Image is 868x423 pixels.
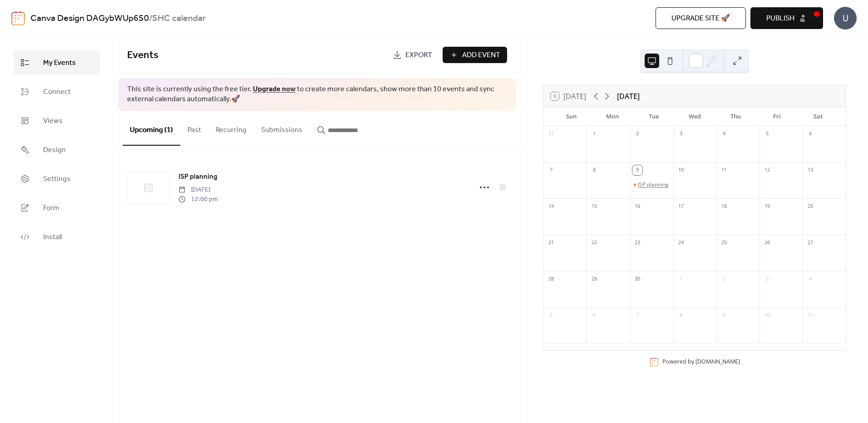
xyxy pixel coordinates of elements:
a: Design [14,138,99,162]
span: Publish [766,13,794,24]
span: Design [43,145,66,156]
div: Sat [797,108,838,126]
span: Views [43,116,63,127]
a: Install [14,225,99,249]
div: 10 [762,310,772,320]
div: 2 [632,129,642,139]
img: logo [11,11,25,25]
a: Form [14,196,99,220]
a: Views [14,108,99,133]
div: 21 [546,238,556,248]
div: 4 [719,129,729,139]
a: My Events [14,50,99,75]
div: 23 [632,238,642,248]
div: 18 [719,202,729,211]
b: / [149,10,152,27]
div: ISP planning [638,181,669,188]
div: 3 [676,129,686,139]
div: 14 [546,202,556,211]
div: 25 [719,238,729,248]
div: 5 [762,129,772,139]
div: 11 [805,310,815,320]
div: Wed [674,108,715,126]
div: 27 [805,238,815,248]
div: 28 [546,274,556,284]
div: Tue [633,108,674,126]
span: Connect [43,87,71,98]
a: ISP planning [178,171,217,183]
div: 6 [805,129,815,139]
div: 4 [805,274,815,284]
span: Form [43,203,59,214]
div: 6 [589,310,599,320]
div: 29 [589,274,599,284]
span: Export [405,50,432,61]
div: 5 [546,310,556,320]
div: 9 [632,165,642,175]
div: 7 [632,310,642,320]
a: Connect [14,79,99,104]
div: 17 [676,202,686,211]
a: Export [386,47,439,63]
div: 2 [719,274,729,284]
div: 15 [589,202,599,211]
span: Upgrade site 🚀 [671,13,730,24]
button: Recurring [208,111,254,145]
b: SHC calendar [152,10,206,27]
div: Thu [715,108,756,126]
span: ISP planning [178,172,217,182]
span: Settings [43,174,70,185]
div: 13 [805,165,815,175]
button: Past [180,111,208,145]
div: 26 [762,238,772,248]
button: Add Event [443,47,507,63]
div: 10 [676,165,686,175]
span: This site is currently using the free tier. to create more calendars, show more than 10 events an... [127,84,507,105]
div: 7 [546,165,556,175]
button: Publish [750,7,823,29]
div: 3 [762,274,772,284]
div: 12 [762,165,772,175]
div: 19 [762,202,772,211]
div: 22 [589,238,599,248]
div: 1 [676,274,686,284]
div: Sun [551,108,592,126]
span: My Events [43,58,76,69]
div: Powered by [662,358,740,365]
div: ISP planning [630,181,673,188]
div: 11 [719,165,729,175]
div: 20 [805,202,815,211]
div: 8 [676,310,686,320]
div: 24 [676,238,686,248]
button: Upcoming (1) [123,111,180,146]
span: 12:00 pm [178,195,218,204]
div: 30 [632,274,642,284]
div: [DATE] [617,91,640,102]
span: [DATE] [178,185,218,195]
div: 31 [546,129,556,139]
div: 1 [589,129,599,139]
div: 16 [632,202,642,211]
a: Settings [14,167,99,191]
span: Add Event [462,50,500,61]
div: 9 [719,310,729,320]
a: Canva Design DAGybWUp6S0 [30,10,149,27]
span: Events [127,45,158,65]
div: Fri [756,108,798,126]
button: Submissions [254,111,310,145]
span: Install [43,232,62,243]
div: U [834,7,857,30]
div: 8 [589,165,599,175]
button: Upgrade site 🚀 [656,7,746,29]
div: Mon [592,108,633,126]
a: [DOMAIN_NAME] [695,358,740,365]
a: Upgrade now [253,82,296,96]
